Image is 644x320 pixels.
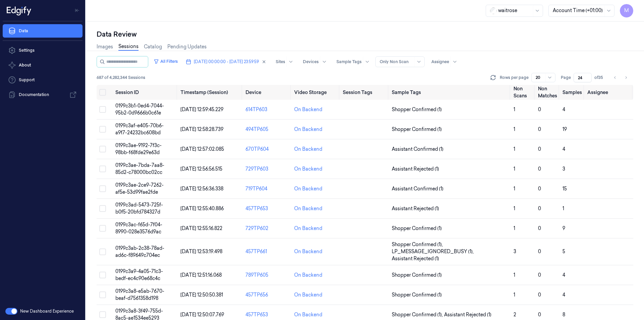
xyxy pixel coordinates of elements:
[246,291,289,299] div: 457TP656
[167,43,207,50] a: Pending Updates
[180,186,223,192] span: [DATE] 12:56:36.338
[99,126,106,133] button: Select row
[99,272,106,278] button: Select row
[610,73,631,82] nav: pagination
[294,106,322,113] div: On Backend
[115,103,164,116] span: 0199c3b1-0ed4-7044-95b2-0d9666b0c61e
[115,222,162,235] span: 0199c3ac-f65d-7f04-8990-028e3576d9ac
[3,58,83,72] button: About
[294,126,322,133] div: On Backend
[538,272,541,278] span: 0
[183,56,269,67] button: [DATE] 00:00:00 - [DATE] 23:59:59
[180,106,223,112] span: [DATE] 12:59:45.229
[99,248,106,255] button: Select row
[514,106,515,112] span: 1
[514,225,515,231] span: 1
[246,166,289,173] div: 729TP603
[294,225,322,232] div: On Backend
[294,146,322,153] div: On Backend
[562,312,565,318] span: 8
[562,272,565,278] span: 4
[514,126,515,132] span: 1
[246,225,289,232] div: 729TP602
[500,75,529,81] p: Rows per page
[194,59,259,65] span: [DATE] 00:00:00 - [DATE] 23:59:59
[389,85,511,100] th: Sample Tags
[538,248,541,255] span: 0
[514,312,516,318] span: 2
[392,205,439,212] span: Assistant Rejected (1)
[562,292,565,298] span: 4
[511,85,535,100] th: Non Scans
[294,248,322,255] div: On Backend
[562,205,564,212] span: 1
[72,5,83,16] button: Toggle Navigation
[99,291,106,298] button: Select row
[246,272,289,279] div: 789TP605
[392,146,443,153] span: Assistant Confirmed (1)
[538,312,541,318] span: 0
[538,186,541,192] span: 0
[180,146,224,152] span: [DATE] 12:57:02.085
[246,311,289,318] div: 457TP653
[562,225,565,231] span: 9
[99,89,106,96] button: Select all
[115,162,164,175] span: 0199c3ae-7bda-7aa8-85d2-c78000bc02cc
[291,85,340,100] th: Video Storage
[392,126,442,133] span: Shopper Confirmed (1)
[538,126,541,132] span: 0
[115,123,164,136] span: 0199c3af-e405-70b6-a9f7-24232bc608bd
[115,268,163,281] span: 0199c3a9-4a05-71c3-bedf-ec4c90e68c4c
[620,4,633,17] span: M
[178,85,243,100] th: Timestamp (Session)
[180,205,224,212] span: [DATE] 12:55:40.886
[3,73,83,87] a: Support
[514,186,515,192] span: 1
[115,245,164,258] span: 0199c3ab-2c38-78ad-ad6c-f89649c704ec
[585,85,633,100] th: Assignee
[144,43,162,50] a: Catalog
[444,311,491,318] span: Assistant Rejected (1)
[99,205,106,212] button: Select row
[3,44,83,57] a: Settings
[97,75,145,81] span: 687 of 4,282,344 Sessions
[180,292,223,298] span: [DATE] 12:50:50.381
[538,166,541,172] span: 0
[392,248,475,255] span: LP_MESSAGE_IGNORED_BUSY (1) ,
[246,185,289,192] div: 719TP604
[538,205,541,212] span: 0
[180,166,222,172] span: [DATE] 12:56:56.515
[514,166,515,172] span: 1
[340,85,389,100] th: Session Tags
[514,292,515,298] span: 1
[99,311,106,318] button: Select row
[514,272,515,278] span: 1
[538,106,541,112] span: 0
[294,205,322,212] div: On Backend
[562,126,567,132] span: 19
[562,166,565,172] span: 3
[514,205,515,212] span: 1
[243,85,291,100] th: Device
[97,43,113,50] a: Images
[99,225,106,232] button: Select row
[115,288,164,301] span: 0199c3a8-e5ab-7670-beaf-d7561358d198
[561,75,571,81] span: Page
[180,312,224,318] span: [DATE] 12:50:07.769
[3,24,83,38] a: Data
[246,205,289,212] div: 457TP653
[180,248,222,255] span: [DATE] 12:53:19.498
[294,311,322,318] div: On Backend
[294,291,322,299] div: On Backend
[392,185,443,192] span: Assistant Confirmed (1)
[99,185,106,192] button: Select row
[538,292,541,298] span: 0
[621,73,631,82] button: Go to next page
[562,248,565,255] span: 5
[97,30,633,39] div: Data Review
[392,255,439,262] span: Assistant Rejected (1)
[392,106,442,113] span: Shopper Confirmed (1)
[538,225,541,231] span: 0
[514,146,515,152] span: 1
[180,272,222,278] span: [DATE] 12:51:16.068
